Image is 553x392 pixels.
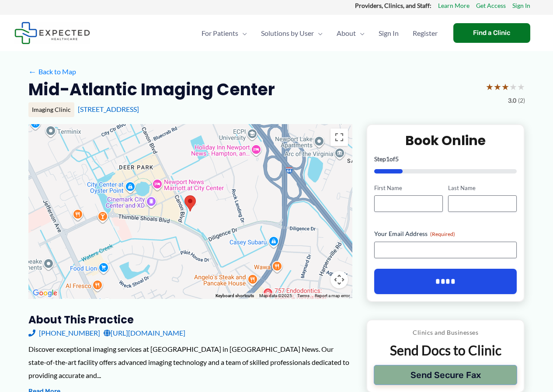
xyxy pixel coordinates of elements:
span: 5 [395,155,399,163]
button: Toggle fullscreen view [330,128,348,146]
span: ★ [486,79,494,95]
span: (Required) [430,231,455,237]
span: ★ [501,79,509,95]
img: Google [31,288,59,299]
span: (2) [518,95,525,106]
span: Solutions by User [261,18,314,49]
h2: Mid-Atlantic Imaging Center [28,79,275,100]
a: AboutMenu Toggle [330,18,372,49]
a: [STREET_ADDRESS] [78,105,139,113]
span: Sign In [379,18,399,49]
h2: Book Online [374,132,517,149]
p: Send Docs to Clinic [374,342,518,359]
button: Send Secure Fax [374,365,518,385]
span: About [337,18,356,49]
a: [URL][DOMAIN_NAME] [104,326,185,340]
button: Map camera controls [330,271,348,288]
label: First Name [374,184,443,192]
nav: Primary Site Navigation [195,18,445,49]
span: Menu Toggle [238,18,247,49]
span: For Patients [202,18,238,49]
span: ★ [494,79,501,95]
a: Open this area in Google Maps (opens a new window) [31,288,59,299]
a: For PatientsMenu Toggle [195,18,254,49]
p: Step of [374,156,517,162]
h3: About this practice [28,313,352,326]
span: Menu Toggle [314,18,323,49]
button: Keyboard shortcuts [216,293,254,299]
a: [PHONE_NUMBER] [28,326,100,340]
a: Solutions by UserMenu Toggle [254,18,330,49]
a: Register [406,18,445,49]
span: ★ [517,79,525,95]
a: Report a map error [315,293,350,298]
label: Last Name [448,184,517,192]
a: ←Back to Map [28,65,76,78]
span: ★ [509,79,517,95]
a: Find a Clinic [453,23,530,43]
strong: Providers, Clinics, and Staff: [355,2,431,9]
img: Expected Healthcare Logo - side, dark font, small [14,22,90,44]
span: Register [413,18,438,49]
div: Discover exceptional imaging services at [GEOGRAPHIC_DATA] in [GEOGRAPHIC_DATA] News. Our state-o... [28,343,352,382]
label: Your Email Address [374,229,517,238]
span: Map data ©2025 [259,293,292,298]
span: 3.0 [508,95,516,106]
a: Terms [297,293,310,298]
span: ← [28,67,37,76]
span: Menu Toggle [356,18,365,49]
div: Imaging Clinic [28,102,74,117]
a: Sign In [372,18,406,49]
p: Clinics and Businesses [374,327,518,338]
span: 1 [386,155,390,163]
